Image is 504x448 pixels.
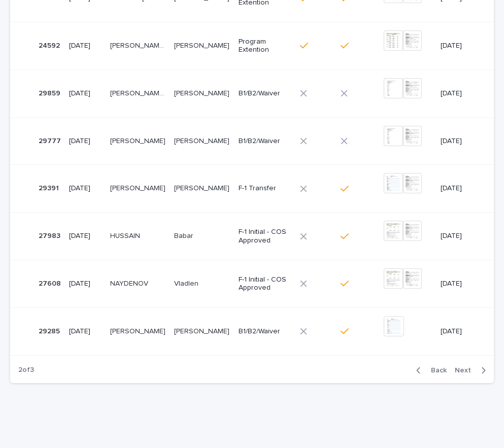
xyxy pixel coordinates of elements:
[239,38,292,55] p: Program Extention
[441,232,478,240] p: [DATE]
[441,137,478,146] p: [DATE]
[239,228,292,245] p: F-1 Initial - COS Approved
[110,40,168,50] p: TOLENTINO DE REZENDE GERALDES
[441,42,478,50] p: [DATE]
[10,22,494,70] tr: 2459224592 [DATE][PERSON_NAME] GERALDES[PERSON_NAME] GERALDES [PERSON_NAME][PERSON_NAME] Program ...
[10,117,494,165] tr: 2977729777 [DATE][PERSON_NAME][PERSON_NAME] [PERSON_NAME][PERSON_NAME] B1/B2/Waiver[DATE]
[110,230,142,240] p: HUSSAIN
[174,87,231,98] p: [PERSON_NAME]
[39,40,62,50] p: 24592
[174,40,231,50] p: [PERSON_NAME]
[441,184,478,193] p: [DATE]
[239,89,292,98] p: B1/B2/Waiver
[69,42,102,50] p: [DATE]
[69,137,102,146] p: [DATE]
[174,230,195,240] p: Babar
[69,327,102,336] p: [DATE]
[441,89,478,98] p: [DATE]
[39,278,63,288] p: 27608
[441,327,478,336] p: [DATE]
[174,182,231,193] p: [PERSON_NAME]
[110,135,167,146] p: [PERSON_NAME]
[110,325,167,336] p: [PERSON_NAME]
[110,278,150,288] p: NAYDENOV
[69,280,102,288] p: [DATE]
[110,182,167,193] p: [PERSON_NAME]
[239,327,292,336] p: B1/B2/Waiver
[408,366,451,375] button: Back
[10,307,494,355] tr: 2928529285 [DATE][PERSON_NAME][PERSON_NAME] [PERSON_NAME][PERSON_NAME] B1/B2/Waiver[DATE]
[174,278,200,288] p: Vladlen
[39,135,63,146] p: 29777
[10,358,42,383] p: 2 of 3
[239,137,292,146] p: B1/B2/Waiver
[239,184,292,193] p: F-1 Transfer
[69,184,102,193] p: [DATE]
[10,260,494,307] tr: 2760827608 [DATE]NAYDENOVNAYDENOV VladlenVladlen F-1 Initial - COS Approved[DATE]
[10,213,494,260] tr: 2798327983 [DATE]HUSSAINHUSSAIN BabarBabar F-1 Initial - COS Approved[DATE]
[110,87,168,98] p: Gimenez Favilla Jorge
[425,367,447,374] span: Back
[10,165,494,213] tr: 2939129391 [DATE][PERSON_NAME][PERSON_NAME] [PERSON_NAME][PERSON_NAME] F-1 Transfer[DATE]
[39,325,62,336] p: 29285
[39,182,61,193] p: 29391
[39,87,62,98] p: 29859
[455,367,477,374] span: Next
[10,70,494,117] tr: 2985929859 [DATE][PERSON_NAME] [PERSON_NAME][PERSON_NAME] [PERSON_NAME] [PERSON_NAME][PERSON_NAME...
[174,325,231,336] p: Luvieska Paola
[451,366,494,375] button: Next
[174,135,231,146] p: [PERSON_NAME]
[69,89,102,98] p: [DATE]
[69,232,102,240] p: [DATE]
[39,230,62,240] p: 27983
[239,275,292,293] p: F-1 Initial - COS Approved
[441,280,478,288] p: [DATE]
